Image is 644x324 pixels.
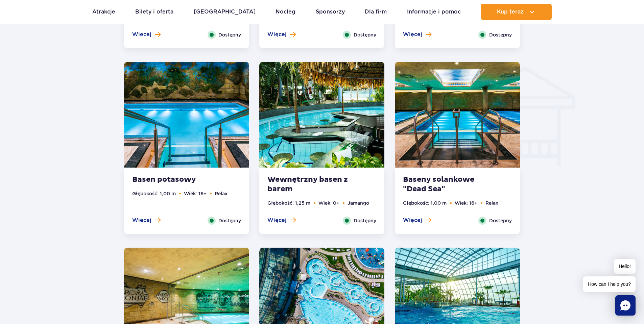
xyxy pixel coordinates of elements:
a: Sponsorzy [316,4,345,20]
strong: Baseny solankowe "Dead Sea" [403,175,485,194]
span: Dostępny [489,31,512,39]
span: Dostępny [354,217,376,224]
button: Więcej [403,31,431,38]
a: Atrakcje [92,4,115,20]
div: Chat [615,295,636,316]
button: Więcej [132,217,161,224]
img: Pool with bar [259,62,384,168]
a: Dla firm [365,4,387,20]
button: Więcej [403,217,431,224]
span: Hello! [614,259,636,274]
strong: Basen potasowy [132,175,214,184]
span: Więcej [132,31,151,38]
span: Więcej [267,217,287,224]
span: Dostępny [354,31,376,39]
span: Dostępny [218,217,241,224]
li: Relax [215,190,228,197]
a: Bilety i oferta [135,4,173,20]
button: Więcej [132,31,161,38]
span: How can I help you? [583,276,636,292]
a: Nocleg [276,4,295,20]
li: Relax [485,199,498,207]
li: Głębokość: 1,00 m [132,190,176,197]
span: Więcej [132,217,151,224]
li: Wiek: 0+ [318,199,339,207]
span: Więcej [403,217,422,224]
strong: Wewnętrzny basen z barem [267,175,349,194]
button: Więcej [267,31,296,38]
span: Więcej [267,31,287,38]
img: Potassium Pool [124,62,249,168]
li: Głębokość: 1,25 m [267,199,310,207]
li: Wiek: 16+ [455,199,477,207]
a: Informacje i pomoc [407,4,461,20]
button: Kup teraz [481,4,552,20]
img: Baseny solankowe [395,62,520,168]
span: Kup teraz [497,9,524,15]
button: Więcej [267,217,296,224]
li: Głębokość: 1,00 m [403,199,447,207]
span: Więcej [403,31,422,38]
span: Dostępny [218,31,241,39]
li: Jamango [348,199,369,207]
li: Wiek: 16+ [184,190,207,197]
a: [GEOGRAPHIC_DATA] [194,4,256,20]
span: Dostępny [489,217,512,224]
